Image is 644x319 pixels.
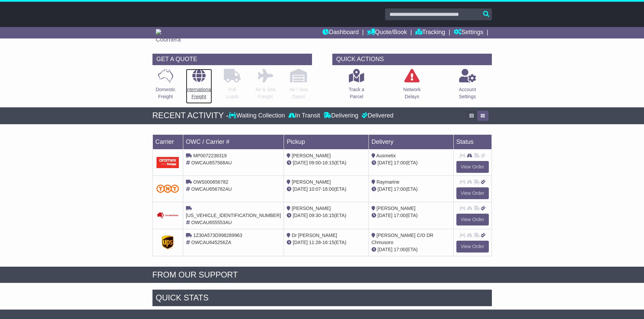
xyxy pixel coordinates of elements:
[152,290,492,308] div: Quick Stats
[293,213,308,218] span: [DATE]
[459,86,476,100] p: Account Settings
[456,161,489,173] a: View Order
[287,212,366,219] div: - (ETA)
[191,186,232,192] span: OWCAU656782AU
[377,179,400,185] span: Raymarine
[292,233,337,238] span: Dr [PERSON_NAME]
[372,159,451,166] div: (ETA)
[293,186,308,192] span: [DATE]
[415,27,445,38] a: Tracking
[155,69,175,104] a: DomesticFreight
[287,159,366,166] div: - (ETA)
[256,86,276,100] p: Air & Sea Freight
[378,160,392,165] span: [DATE]
[287,239,366,246] div: - (ETA)
[152,270,492,280] div: FROM OUR SUPPORT
[293,240,308,245] span: [DATE]
[186,86,212,100] p: International Freight
[403,86,421,100] p: Network Delays
[183,134,284,149] td: OWC / Carrier #
[191,160,232,165] span: OWCAU657568AU
[378,213,392,218] span: [DATE]
[157,185,179,193] img: TNT_Domestic.png
[157,212,179,219] img: Couriers_Please.png
[152,54,312,65] div: GET A QUOTE
[360,112,393,119] div: Delivered
[372,246,451,253] div: (ETA)
[292,179,331,185] span: [PERSON_NAME]
[193,153,227,158] span: MP0072238319
[323,27,359,38] a: Dashboard
[367,27,407,38] a: Quote/Book
[284,134,369,149] td: Pickup
[394,213,406,218] span: 17:00
[309,213,321,218] span: 09:30
[193,233,242,238] span: 1Z30A573D998289963
[332,54,492,65] div: QUICK ACTIONS
[372,233,433,245] span: [PERSON_NAME] C/O DR Chmusoro
[377,206,415,211] span: [PERSON_NAME]
[309,186,321,192] span: 10:07
[309,240,321,245] span: 11:28
[292,153,331,158] span: [PERSON_NAME]
[456,214,489,225] a: View Order
[394,160,406,165] span: 17:00
[186,69,212,104] a: InternationalFreight
[322,112,360,119] div: Delivering
[287,186,366,193] div: - (ETA)
[162,236,173,249] img: GetCarrierServiceDarkLogo
[156,86,175,100] p: Domestic Freight
[454,27,483,38] a: Settings
[193,179,229,185] span: OWS000656782
[323,213,334,218] span: 16:15
[372,212,451,219] div: (ETA)
[292,206,331,211] span: [PERSON_NAME]
[290,86,308,100] p: Air / Sea Depot
[152,134,183,149] td: Carrier
[378,186,392,192] span: [DATE]
[287,112,322,119] div: In Transit
[453,134,492,149] td: Status
[378,247,392,252] span: [DATE]
[186,213,281,218] span: [US_VEHICLE_IDENTIFICATION_NUMBER]
[309,160,321,165] span: 09:00
[229,112,286,119] div: Waiting Collection
[349,86,364,100] p: Track a Parcel
[348,69,364,104] a: Track aParcel
[323,240,334,245] span: 16:15
[152,111,229,121] div: RECENT ACTIVITY -
[456,187,489,199] a: View Order
[157,157,179,168] img: Aramex.png
[376,153,396,158] span: Ausmetix
[323,160,334,165] span: 16:15
[323,186,334,192] span: 16:00
[293,160,308,165] span: [DATE]
[191,220,232,225] span: OWCAU655553AU
[191,240,231,245] span: OWCAU645256ZA
[224,86,241,100] p: Full Loads
[372,186,451,193] div: (ETA)
[403,69,421,104] a: NetworkDelays
[458,69,476,104] a: AccountSettings
[394,247,406,252] span: 17:00
[368,134,453,149] td: Delivery
[394,186,406,192] span: 17:00
[456,241,489,252] a: View Order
